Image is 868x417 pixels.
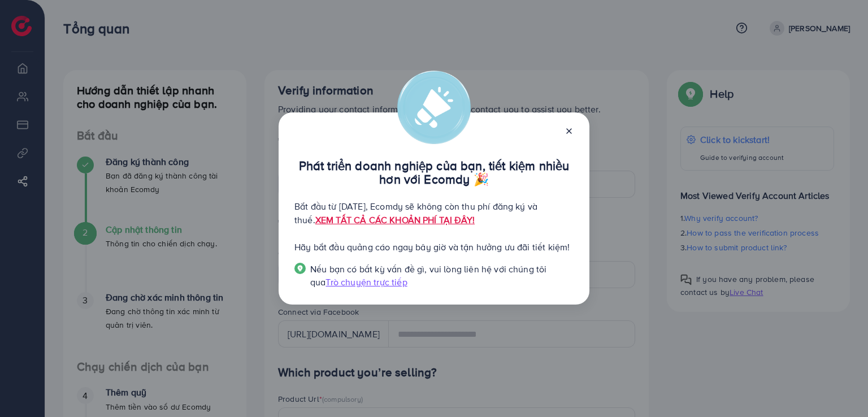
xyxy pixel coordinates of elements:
[315,214,475,226] a: XEM TẤT CẢ CÁC KHOẢN PHÍ TẠI ĐÂY!
[397,71,471,144] img: báo động
[294,241,570,253] font: Hãy bắt đầu quảng cáo ngay bây giờ và tận hưởng ưu đãi tiết kiệm!
[294,200,537,226] font: Bắt đầu từ [DATE], Ecomdy sẽ không còn thu phí đăng ký và thuế.
[299,157,570,188] font: Phát triển doanh nghiệp của bạn, tiết kiệm nhiều hơn với Ecomdy 🎉
[310,263,546,288] font: Nếu bạn có bất kỳ vấn đề gì, vui lòng liên hệ với chúng tôi qua
[325,276,407,288] font: Trò chuyện trực tiếp
[294,263,306,274] img: Hướng dẫn bật lên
